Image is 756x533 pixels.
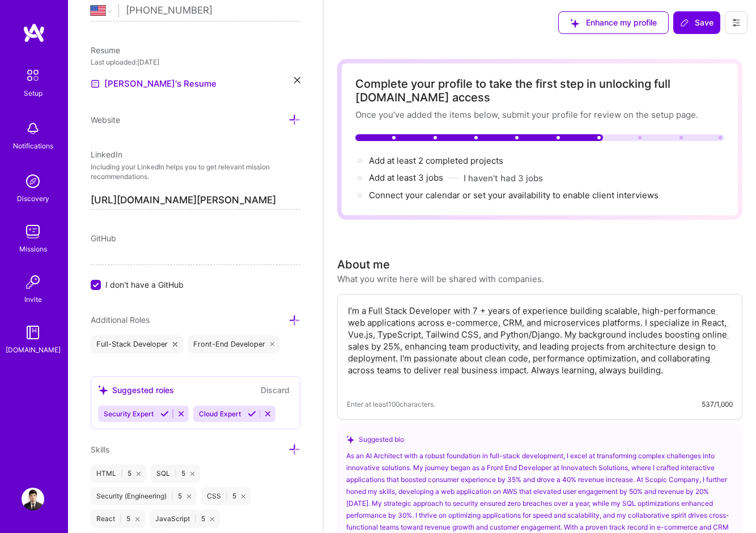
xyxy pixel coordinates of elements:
textarea: I’m a Full Stack Developer with 7 + years of experience building scalable, high-performance web a... [347,304,733,389]
i: icon Close [135,517,139,521]
i: icon Close [294,77,300,83]
div: JavaScript 5 [150,510,220,528]
img: teamwork [22,220,44,243]
span: Connect your calendar or set your availability to enable client interviews [369,190,659,201]
div: Security (Engineering) 5 [91,487,197,505]
div: HTML 5 [91,464,146,483]
span: Add at least 2 completed projects [369,155,503,166]
div: Missions [19,243,47,255]
img: logo [23,23,45,43]
span: | [121,469,123,478]
span: Security Expert [104,410,154,418]
div: Suggested roles [98,384,174,396]
i: icon SuggestedTeams [570,19,579,28]
span: Additional Roles [91,315,150,325]
span: I don't have a GitHub [105,279,184,291]
span: | [171,492,173,501]
div: About me [337,256,390,273]
div: What you write here will be shared with companies. [337,273,544,285]
div: Invite [24,293,42,305]
span: Resume [91,45,120,55]
span: | [175,469,177,478]
div: Full-Stack Developer [91,335,183,353]
div: Once you’ve added the items below, submit your profile for review on the setup page. [355,109,724,121]
span: GitHub [91,233,116,243]
span: | [194,514,197,523]
img: setup [21,63,45,87]
div: CSS 5 [201,487,251,505]
img: guide book [22,321,44,344]
i: Reject [264,410,272,418]
span: | [120,514,122,523]
i: icon SuggestedTeams [346,436,354,444]
img: bell [22,117,44,140]
span: Add at least 3 jobs [369,172,443,183]
button: Discard [257,383,293,396]
i: icon Close [190,472,194,476]
span: Enhance my profile [570,17,657,28]
i: Reject [177,410,185,418]
img: User Avatar [22,488,44,510]
i: icon Close [270,342,275,347]
i: icon SuggestedTeams [98,385,108,395]
button: I haven't had 3 jobs [464,172,543,184]
span: Skills [91,445,109,454]
span: | [226,492,228,501]
span: LinkedIn [91,150,122,159]
i: Accept [248,410,256,418]
i: icon Close [210,517,214,521]
div: React 5 [91,510,145,528]
div: Complete your profile to take the first step in unlocking full [DOMAIN_NAME] access [355,77,724,104]
img: discovery [22,170,44,193]
i: icon Close [187,494,191,498]
a: [PERSON_NAME]'s Resume [91,77,216,91]
i: Accept [160,410,169,418]
div: 537/1,000 [702,398,733,410]
p: Including your LinkedIn helps you to get relevant mission recommendations. [91,163,300,182]
div: Front-End Developer [188,335,281,353]
span: Cloud Expert [199,410,241,418]
span: Website [91,115,120,125]
div: [DOMAIN_NAME] [6,344,61,356]
i: icon Close [173,342,177,347]
i: icon Close [137,472,141,476]
div: Setup [24,87,43,99]
img: Resume [91,79,100,88]
div: Last uploaded: [DATE] [91,56,300,68]
span: Enter at least 100 characters. [347,398,435,410]
div: Notifications [13,140,53,152]
span: Save [680,17,713,28]
div: SQL 5 [151,464,200,483]
div: Suggested bio [346,433,733,445]
i: icon Close [241,494,245,498]
div: Discovery [17,193,49,204]
img: Invite [22,271,44,293]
